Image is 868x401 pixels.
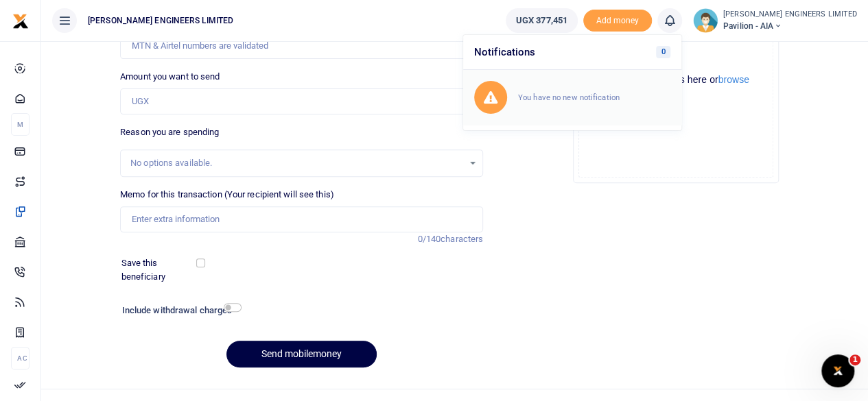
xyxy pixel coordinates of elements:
input: UGX [120,88,483,114]
li: M [11,113,30,136]
button: browse [718,75,749,84]
label: Reason you are spending [120,125,219,139]
img: logo-small [12,13,29,29]
label: Amount you want to send [120,70,220,84]
a: logo-small logo-large logo-large [12,15,29,25]
span: UGX 377,451 [516,14,567,27]
span: 1 [849,354,860,365]
span: Pavilion - AIA [723,20,857,32]
input: Enter extra information [120,206,483,232]
h6: Notifications [463,35,681,70]
h6: Include withdrawal charges [122,305,235,316]
label: Save this beneficiary [121,256,199,283]
li: Ac [11,347,30,369]
iframe: Intercom live chat [821,354,854,387]
a: profile-user [PERSON_NAME] ENGINEERS LIMITED Pavilion - AIA [693,8,857,33]
small: [PERSON_NAME] ENGINEERS LIMITED [723,9,857,21]
span: 0/140 [418,234,441,244]
span: 0 [656,46,670,58]
span: characters [441,234,483,244]
a: UGX 377,451 [506,8,578,33]
input: MTN & Airtel numbers are validated [120,33,483,59]
a: You have no new notification [463,70,681,125]
img: profile-user [693,8,718,33]
small: You have no new notification [518,93,620,102]
li: Wallet ballance [500,8,583,33]
a: Add money [583,14,652,25]
li: Toup your wallet [583,10,652,32]
span: Add money [583,10,652,32]
button: Send mobilemoney [226,341,377,367]
span: [PERSON_NAME] ENGINEERS LIMITED [82,14,239,27]
label: Memo for this transaction (Your recipient will see this) [120,188,334,202]
div: No options available. [130,156,463,170]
